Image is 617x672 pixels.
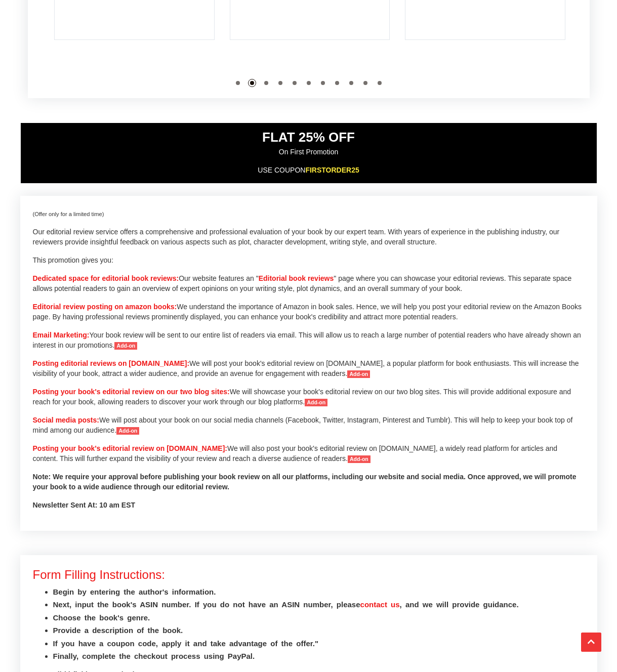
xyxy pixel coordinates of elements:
p: We will showcase your book's editorial review on our two blog sites. This will provide additional... [33,387,585,407]
b: Posting your book's editorial review on our two blog sites: [33,388,230,396]
p: We understand the importance of Amazon in book sales. Hence, we will help you post your editorial... [33,302,585,322]
b: Note: We require your approval before publishing your book review on all our platforms, including... [33,473,577,491]
span: Add-on [305,399,327,407]
small: (Offer only for a limited time) [33,211,104,217]
span: Add-on [348,455,371,464]
b: Dedicated space for editorial book reviews: [33,274,179,282]
p: We will post your book's editorial review on [DOMAIN_NAME], a popular platform for book enthusias... [33,358,585,379]
li: Begin by entering the author's information. [53,586,585,597]
li: Provide a description of the book. [53,625,585,636]
b: Posting your book's editorial review on [DOMAIN_NAME]: [33,444,227,452]
b: Posting editorial reviews on [DOMAIN_NAME]: [33,359,190,367]
span: Add-on [114,342,137,350]
p: USE COUPON [28,165,589,175]
b: Editorial review posting on amazon books: [33,303,177,311]
li: If you have a coupon code, apply it and take advantage of the offer." [53,638,585,649]
span: FIRSTORDER25 [305,166,359,174]
p: Our editorial review service offers a comprehensive and professional evaluation of your book by o... [33,227,585,247]
span: Add-on [347,370,370,379]
strong: Newsletter Sent At: 10 am EST [33,501,136,509]
span: Add-on [116,427,139,435]
h2: Form Filling Instructions: [33,568,585,582]
a: contact us [360,600,400,609]
p: We will also post your book's editorial review on [DOMAIN_NAME], a widely read platform for artic... [33,443,585,464]
p: Your book review will be sent to our entire list of readers via email. This will allow us to reac... [33,330,585,350]
b: Social media posts: [33,416,99,424]
p: FLAT 25% OFF [28,128,589,147]
a: Editorial book reviews [259,274,334,282]
p: On First Promotion [28,147,589,157]
li: Choose the book's genre. [53,612,585,623]
button: Scroll Top [581,633,601,652]
li: Finally, complete the checkout process using PayPal. [53,651,585,661]
li: Next, input the book's ASIN number. If you do not have an ASIN number, please , and we will provi... [53,599,585,610]
p: Our website features an " " page where you can showcase your editorial reviews. This separate spa... [33,273,585,293]
p: We will post about your book on our social media channels (Facebook, Twitter, Instagram, Pinteres... [33,415,585,435]
p: This promotion gives you: [33,255,585,265]
b: Email Marketing: [33,331,90,339]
